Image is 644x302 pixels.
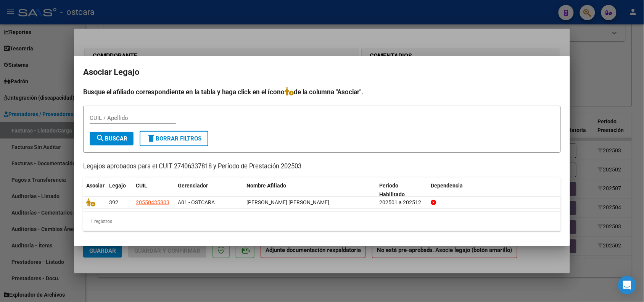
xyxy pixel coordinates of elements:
[147,135,201,142] span: Borrar Filtros
[83,162,561,171] p: Legajos aprobados para el CUIT 27406337818 y Período de Prestación 202503
[83,212,561,231] div: 1 registros
[431,182,463,189] span: Dependencia
[83,65,561,79] h2: Asociar Legajo
[377,178,428,203] datatable-header-cell: Periodo Habilitado
[83,178,106,203] datatable-header-cell: Asociar
[178,182,208,189] span: Gerenciador
[86,182,105,189] span: Asociar
[109,199,118,205] span: 392
[90,132,134,145] button: Buscar
[133,178,175,203] datatable-header-cell: CUIL
[380,182,405,197] span: Periodo Habilitado
[243,178,377,203] datatable-header-cell: Nombre Afiliado
[147,134,156,143] mat-icon: delete
[380,198,425,207] div: 202501 a 202512
[140,131,208,146] button: Borrar Filtros
[175,178,243,203] datatable-header-cell: Gerenciador
[96,135,127,142] span: Buscar
[246,182,286,189] span: Nombre Afiliado
[428,178,561,203] datatable-header-cell: Dependencia
[246,199,329,205] span: LASTIRI CARABAJAL RICARDO JOAQUIN
[618,276,636,294] div: Open Intercom Messenger
[136,182,147,189] span: CUIL
[109,182,126,189] span: Legajo
[96,134,105,143] mat-icon: search
[178,199,215,205] span: A01 - OSTCARA
[106,178,133,203] datatable-header-cell: Legajo
[83,87,561,97] h4: Busque el afiliado correspondiente en la tabla y haga click en el ícono de la columna "Asociar".
[136,199,169,205] span: 20550435803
